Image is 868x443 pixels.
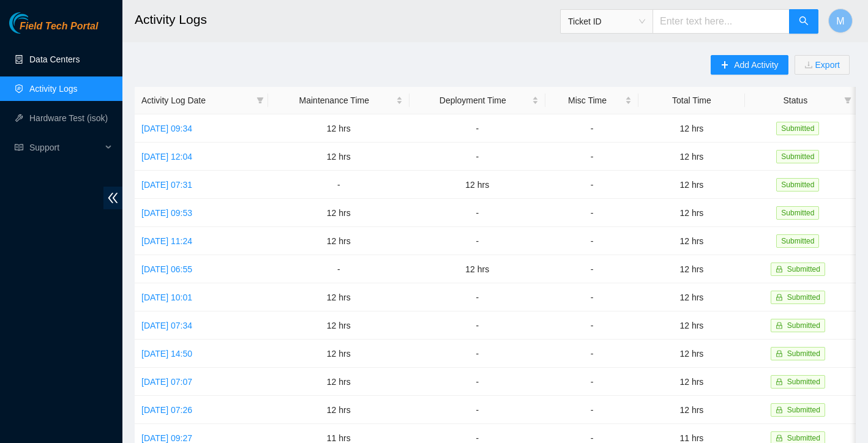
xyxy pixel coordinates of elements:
td: - [545,340,638,368]
span: Submitted [776,234,819,248]
a: Akamai TechnologiesField Tech Portal [9,22,98,38]
td: 12 hrs [638,368,744,396]
td: 12 hrs [268,199,410,227]
span: lock [776,378,783,385]
td: - [545,283,638,311]
span: double-left [103,187,122,209]
span: search [799,16,809,28]
input: Enter text here... [653,9,790,34]
th: Total Time [638,87,744,114]
td: 12 hrs [638,171,744,199]
span: Add Activity [734,58,778,72]
a: [DATE] 12:04 [141,152,192,162]
td: 12 hrs [268,340,410,368]
span: Field Tech Portal [20,21,98,32]
a: [DATE] 09:27 [141,433,192,443]
span: lock [776,406,783,414]
td: 12 hrs [410,255,545,283]
td: - [410,283,545,311]
span: filter [842,91,854,110]
span: read [15,143,23,152]
a: [DATE] 06:55 [141,264,192,274]
td: - [410,340,545,368]
span: Submitted [776,178,819,192]
td: 12 hrs [268,396,410,424]
td: 12 hrs [268,368,410,396]
td: - [268,255,410,283]
span: plus [720,61,729,70]
span: lock [776,434,783,442]
a: Hardware Test (isok) [29,113,108,123]
a: [DATE] 10:01 [141,292,192,302]
span: Submitted [787,293,820,302]
a: [DATE] 07:34 [141,321,192,330]
td: 12 hrs [638,114,744,143]
td: 12 hrs [638,143,744,171]
span: lock [776,294,783,301]
a: [DATE] 11:24 [141,236,192,246]
span: filter [256,97,264,104]
td: 12 hrs [268,283,410,311]
td: - [545,255,638,283]
td: - [545,396,638,424]
button: downloadExport [795,55,850,75]
td: 12 hrs [268,227,410,255]
span: Submitted [787,378,820,386]
td: 12 hrs [268,143,410,171]
a: [DATE] 09:34 [141,124,192,133]
td: - [545,311,638,340]
td: - [410,227,545,255]
span: Activity Log Date [141,94,252,107]
a: [DATE] 07:26 [141,405,192,415]
td: 12 hrs [410,171,545,199]
button: plusAdd Activity [711,55,788,75]
span: Submitted [776,122,819,135]
span: Status [752,94,839,107]
span: lock [776,350,783,357]
span: filter [254,91,266,110]
td: 12 hrs [638,199,744,227]
td: - [545,143,638,171]
td: 12 hrs [268,114,410,143]
a: Data Centers [29,54,80,64]
span: Submitted [787,349,820,358]
span: Submitted [776,206,819,220]
button: search [789,9,818,34]
td: - [545,171,638,199]
span: Submitted [787,406,820,414]
td: - [545,227,638,255]
td: - [545,368,638,396]
a: [DATE] 07:31 [141,180,192,190]
td: 12 hrs [638,255,744,283]
td: 12 hrs [638,227,744,255]
span: Submitted [787,265,820,274]
td: 12 hrs [638,396,744,424]
span: Support [29,135,102,160]
td: - [410,368,545,396]
td: 12 hrs [638,311,744,340]
a: [DATE] 07:07 [141,377,192,387]
td: 12 hrs [638,340,744,368]
td: - [410,199,545,227]
span: Submitted [787,434,820,442]
td: - [545,199,638,227]
td: - [410,396,545,424]
a: [DATE] 14:50 [141,349,192,359]
a: Activity Logs [29,84,78,94]
span: lock [776,266,783,273]
span: Ticket ID [568,12,645,31]
td: - [410,143,545,171]
span: M [836,13,844,29]
td: - [268,171,410,199]
td: 12 hrs [638,283,744,311]
span: Submitted [776,150,819,163]
a: [DATE] 09:53 [141,208,192,218]
span: lock [776,322,783,329]
td: 12 hrs [268,311,410,340]
button: M [828,9,853,33]
td: - [410,114,545,143]
span: filter [844,97,851,104]
td: - [545,114,638,143]
span: Submitted [787,321,820,330]
td: - [410,311,545,340]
